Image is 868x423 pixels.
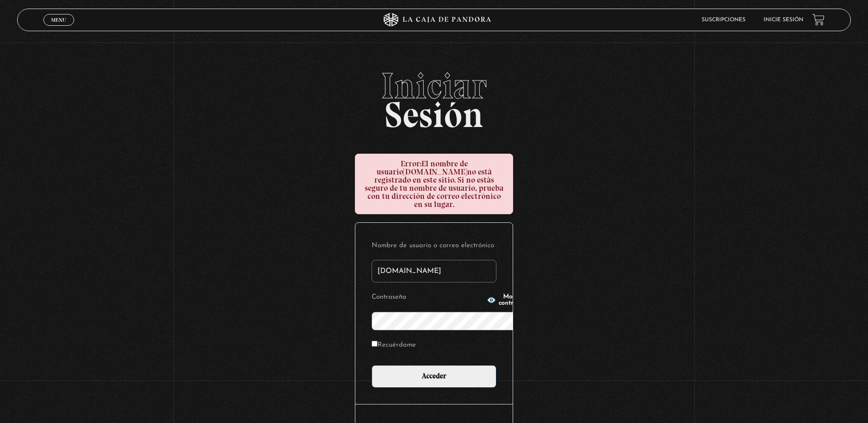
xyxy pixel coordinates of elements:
[372,239,496,253] label: Nombre de usuario o correo electrónico
[17,68,850,126] h2: Sesión
[372,291,484,305] label: Contraseña
[372,338,416,352] label: Recuérdame
[372,365,496,388] input: Acceder
[17,68,850,104] span: Iniciar
[702,17,745,23] a: Suscripciones
[355,154,513,214] div: El nombre de usuario no está registrado en este sitio. Si no estás seguro de tu nombre de usuario...
[372,341,377,347] input: Recuérdame
[401,159,421,169] strong: Error:
[403,167,467,177] strong: [DOMAIN_NAME]
[499,294,530,306] span: Mostrar contraseña
[48,25,70,31] span: Cerrar
[812,14,825,26] a: View your shopping cart
[487,294,530,306] button: Mostrar contraseña
[764,17,803,23] a: Inicie sesión
[51,17,66,23] span: Menu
